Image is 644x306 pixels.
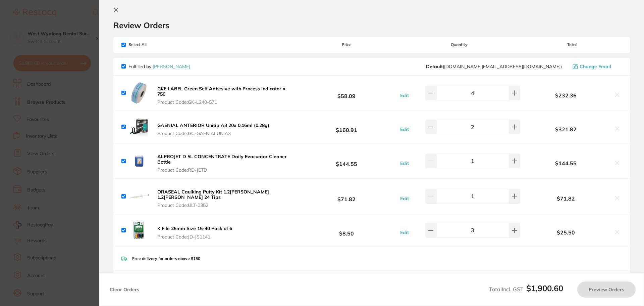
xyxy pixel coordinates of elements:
b: $25.50 [522,229,610,235]
span: Product Code: GC-GAENIALUNIA3 [157,131,269,136]
b: ALPROJET D 5L CONCENTRATE Daily Evacuator Cleaner Bottle [157,154,287,165]
span: Price [297,42,396,47]
b: $144.55 [297,155,396,167]
img: MWYwMGJ4Zw [128,150,150,172]
span: Product Code: JD-JS1141 [157,234,232,239]
b: $8.50 [297,224,396,236]
b: $144.55 [522,160,610,166]
span: Quantity [397,42,522,47]
button: Edit [398,160,411,166]
b: ORASEAL Caulking Putty Kit 1.2[PERSON_NAME] 1.2[PERSON_NAME] 24 Tips [157,189,269,200]
b: $58.09 [297,87,396,99]
span: Total [522,42,622,47]
button: GAENIAL ANTERIOR Unitip A3 20x 0.16ml (0.28g) Product Code:GC-GAENIALUNIA3 [155,122,271,136]
button: ALPROJET D 5L CONCENTRATE Daily Evacuator Cleaner Bottle Product Code:RD-JETD [155,154,297,173]
b: $71.82 [522,195,610,202]
span: Product Code: ULT-0352 [157,203,294,208]
a: [PERSON_NAME] [153,63,190,70]
h2: Review Orders [113,20,630,30]
span: Product Code: GK-L240-571 [157,99,294,105]
span: Change Email [580,64,611,69]
button: Edit [398,92,411,98]
b: $71.82 [297,190,396,203]
b: $1,900.60 [526,283,563,293]
b: $321.82 [522,126,610,132]
button: Clear Orders [108,281,141,298]
img: MnRqY2l5Yg [128,220,150,241]
span: customer.care@henryschein.com.au [426,64,562,69]
span: Product Code: RD-JETD [157,167,294,173]
img: Y2R0YXNnaA [128,82,150,104]
p: Free delivery for orders above $150 [132,256,200,261]
button: Edit [398,126,411,132]
button: Change Email [571,63,622,70]
b: GKE LABEL Green Self Adhesive with Process Indicator x 750 [157,86,285,97]
span: Select All [121,42,189,47]
p: Fulfilled by [128,64,190,69]
b: Default [426,63,443,70]
img: ZmlyeDR3aA [128,185,150,207]
button: GKE LABEL Green Self Adhesive with Process Indicator x 750 Product Code:GK-L240-571 [155,86,297,105]
b: GAENIAL ANTERIOR Unitip A3 20x 0.16ml (0.28g) [157,122,269,128]
span: Total Incl. GST [489,286,563,293]
b: $160.91 [297,121,396,133]
b: K File 25mm Size 15-40 Pack of 6 [157,225,232,231]
img: Z3NidWJtNw [128,116,150,138]
button: K File 25mm Size 15-40 Pack of 6 Product Code:JD-JS1141 [155,225,234,239]
b: $232.36 [522,92,610,98]
button: Edit [398,229,411,235]
button: Preview Orders [577,281,636,298]
button: ORASEAL Caulking Putty Kit 1.2[PERSON_NAME] 1.2[PERSON_NAME] 24 Tips Product Code:ULT-0352 [155,189,297,208]
button: Edit [398,195,411,202]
